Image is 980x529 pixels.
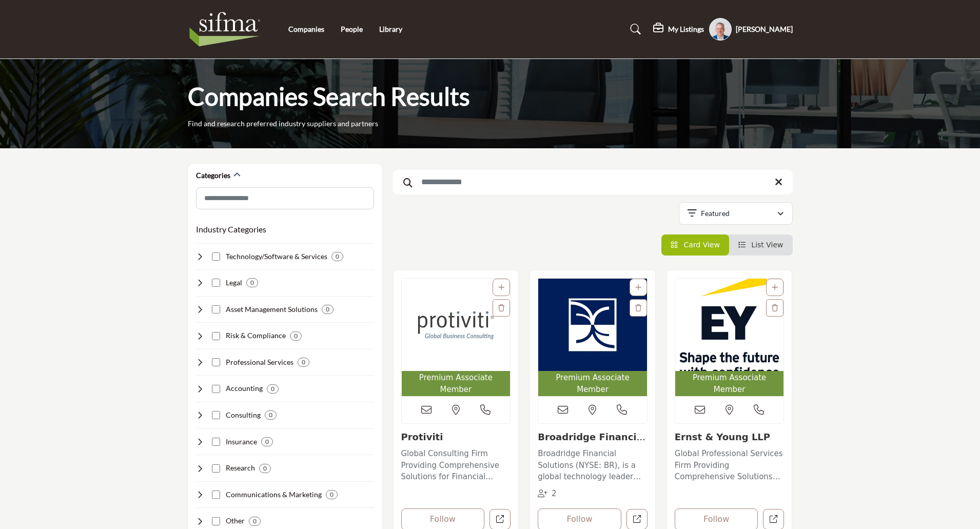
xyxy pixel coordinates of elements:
[653,23,704,35] div: My Listings
[679,202,793,225] button: Featured
[249,517,261,526] div: 0 Results For Other
[401,432,511,443] h3: Protiviti
[661,234,729,256] li: Card View
[226,383,263,394] h4: Accounting: Providing financial reporting, auditing, tax, and advisory services to securities ind...
[302,359,305,366] b: 0
[538,279,647,396] a: Open Listing in new tab
[226,357,293,367] h4: Professional Services: Delivering staffing, training, and outsourcing services to support securit...
[212,279,220,287] input: Select Legal checkbox
[402,279,511,396] a: Open Listing in new tab
[538,488,557,500] div: Followers
[379,25,402,33] a: Library
[402,279,511,371] img: Protiviti
[341,25,363,33] a: People
[226,330,286,341] h4: Risk & Compliance: Helping securities industry firms manage risk, ensure compliance, and prevent ...
[675,432,770,442] a: Ernst & Young LLP
[675,279,784,396] a: Open Listing in new tab
[261,437,273,446] div: 0 Results For Insurance
[253,518,257,525] b: 0
[226,410,261,420] h4: Consulting: Providing strategic, operational, and technical consulting services to securities ind...
[290,331,302,341] div: 0 Results For Risk & Compliance
[226,463,255,473] h4: Research: Conducting market, financial, economic, and industry research for securities industry p...
[259,464,271,473] div: 0 Results For Research
[668,25,704,34] h5: My Listings
[326,306,329,313] b: 0
[212,438,220,446] input: Select Insurance checkbox
[226,437,257,447] h4: Insurance: Offering insurance solutions to protect securities industry firms from various risks.
[552,489,557,498] span: 2
[196,187,374,209] input: Search Category
[226,304,318,315] h4: Asset Management Solutions: Offering investment strategies, portfolio management, and performance...
[401,448,511,483] p: Global Consulting Firm Providing Comprehensive Solutions for Financial Institutions Protiviti pro...
[212,252,220,261] input: Select Technology/Software & Services checkbox
[538,432,648,443] h3: Broadridge Financial Solutions, Inc.
[675,448,785,483] p: Global Professional Services Firm Providing Comprehensive Solutions for Financial Institutions Fr...
[336,253,339,260] b: 0
[269,412,272,419] b: 0
[196,223,266,236] button: Industry Categories
[498,283,504,291] a: Add To List
[671,241,720,249] a: View Card
[212,491,220,499] input: Select Communications & Marketing checkbox
[271,385,275,393] b: 0
[226,251,327,262] h4: Technology/Software & Services: Developing and implementing technology solutions to support secur...
[212,358,220,366] input: Select Professional Services checkbox
[226,278,242,288] h4: Legal: Providing legal advice, compliance support, and litigation services to securities industry...
[294,332,298,340] b: 0
[675,445,785,483] a: Global Professional Services Firm Providing Comprehensive Solutions for Financial Institutions Fr...
[212,411,220,419] input: Select Consulting checkbox
[729,234,793,256] li: List View
[188,119,378,129] p: Find and research preferred industry suppliers and partners
[751,241,783,249] span: List View
[401,445,511,483] a: Global Consulting Firm Providing Comprehensive Solutions for Financial Institutions Protiviti pro...
[298,358,309,367] div: 0 Results For Professional Services
[250,279,254,286] b: 0
[331,252,343,261] div: 0 Results For Technology/Software & Services
[212,332,220,340] input: Select Risk & Compliance checkbox
[322,305,334,314] div: 0 Results For Asset Management Solutions
[772,283,778,291] a: Add To List
[635,283,641,291] a: Add To List
[212,517,220,525] input: Select Other checkbox
[620,21,648,37] a: Search
[675,279,784,371] img: Ernst & Young LLP
[738,241,783,249] a: View List
[709,18,732,41] button: Show hide supplier dropdown
[538,279,647,371] img: Broadridge Financial Solutions, Inc.
[404,372,508,395] span: Premium Associate Member
[196,170,230,181] h2: Categories
[326,490,338,499] div: 0 Results For Communications & Marketing
[736,24,793,34] h5: [PERSON_NAME]
[212,305,220,314] input: Select Asset Management Solutions checkbox
[538,445,648,483] a: Broadridge Financial Solutions (NYSE: BR), is a global technology leader with the trusted experti...
[265,438,269,445] b: 0
[330,491,334,498] b: 0
[675,432,785,443] h3: Ernst & Young LLP
[288,25,324,33] a: Companies
[401,432,443,442] a: Protiviti
[701,208,730,219] p: Featured
[393,170,793,194] input: Search Keyword
[226,516,245,526] h4: Other: Encompassing various other services and organizations supporting the securities industry e...
[188,81,470,112] h1: Companies Search Results
[267,384,279,394] div: 0 Results For Accounting
[246,278,258,287] div: 0 Results For Legal
[188,9,267,50] img: Site Logo
[263,465,267,472] b: 0
[265,410,277,420] div: 0 Results For Consulting
[212,385,220,393] input: Select Accounting checkbox
[677,372,782,395] span: Premium Associate Member
[540,372,645,395] span: Premium Associate Member
[683,241,719,249] span: Card View
[538,448,648,483] p: Broadridge Financial Solutions (NYSE: BR), is a global technology leader with the trusted experti...
[538,432,645,454] a: Broadridge Financial...
[226,489,322,500] h4: Communications & Marketing: Delivering marketing, public relations, and investor relations servic...
[212,464,220,473] input: Select Research checkbox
